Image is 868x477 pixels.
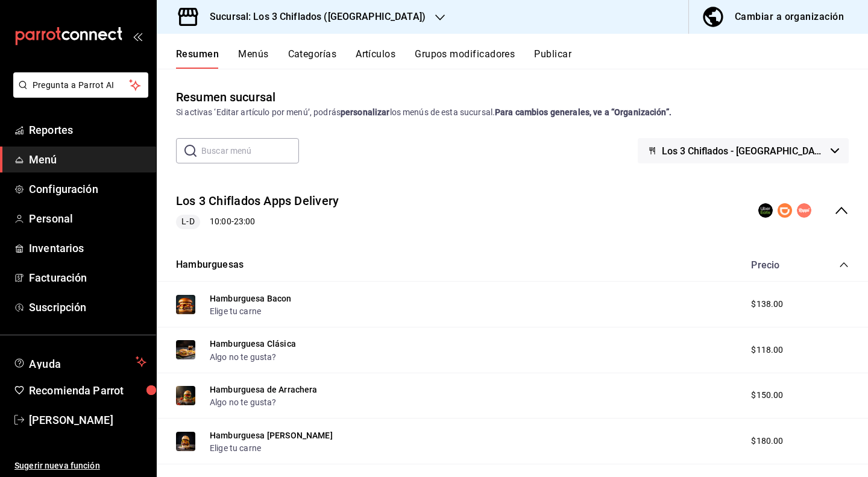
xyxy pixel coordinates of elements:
[29,210,146,227] span: Personal
[751,298,783,311] span: $138.00
[662,145,826,157] span: Los 3 Chiflados - [GEOGRAPHIC_DATA]
[839,260,849,270] button: collapse-category-row
[29,151,146,168] span: Menú
[415,48,515,69] button: Grupos modificadores
[200,10,426,24] h3: Sucursal: Los 3 Chiflados ([GEOGRAPHIC_DATA])
[8,87,148,100] a: Pregunta a Parrot AI
[735,8,844,25] div: Cambiar a organización
[751,344,783,356] span: $118.00
[210,351,277,363] button: Algo no te gusta?
[29,355,131,369] span: Ayuda
[14,460,146,472] span: Sugerir nueva función
[13,72,148,98] button: Pregunta a Parrot AI
[176,48,868,69] div: navigation tabs
[210,396,277,408] button: Algo no te gusta?
[176,48,219,69] button: Resumen
[133,31,142,41] button: open_drawer_menu
[638,138,849,163] button: Los 3 Chiflados - [GEOGRAPHIC_DATA]
[201,139,299,163] input: Buscar menú
[29,181,146,197] span: Configuración
[29,299,146,315] span: Suscripción
[176,192,339,210] button: Los 3 Chiflados Apps Delivery
[29,412,146,428] span: [PERSON_NAME]
[29,382,146,399] span: Recomienda Parrot
[177,215,199,228] span: L-D
[176,340,195,359] img: Preview
[176,386,195,405] img: Preview
[534,48,571,69] button: Publicar
[29,270,146,286] span: Facturación
[29,122,146,138] span: Reportes
[356,48,395,69] button: Artículos
[176,106,849,119] div: Si activas ‘Editar artículo por menú’, podrás los menús de esta sucursal.
[739,259,816,271] div: Precio
[210,305,261,317] button: Elige tu carne
[33,79,130,92] span: Pregunta a Parrot AI
[29,240,146,256] span: Inventarios
[176,215,339,229] div: 10:00 - 23:00
[210,429,333,441] button: Hamburguesa [PERSON_NAME]
[210,338,296,350] button: Hamburguesa Clásica
[210,292,292,305] button: Hamburguesa Bacon
[238,48,268,69] button: Menús
[751,435,783,447] span: $180.00
[210,384,318,396] button: Hamburguesa de Arrachera
[176,258,244,272] button: Hamburguesas
[288,48,337,69] button: Categorías
[176,295,195,314] img: Preview
[157,183,868,239] div: collapse-menu-row
[751,389,783,402] span: $150.00
[341,107,390,117] strong: personalizar
[210,442,261,454] button: Elige tu carne
[176,88,275,106] div: Resumen sucursal
[176,432,195,451] img: Preview
[495,107,671,117] strong: Para cambios generales, ve a “Organización”.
